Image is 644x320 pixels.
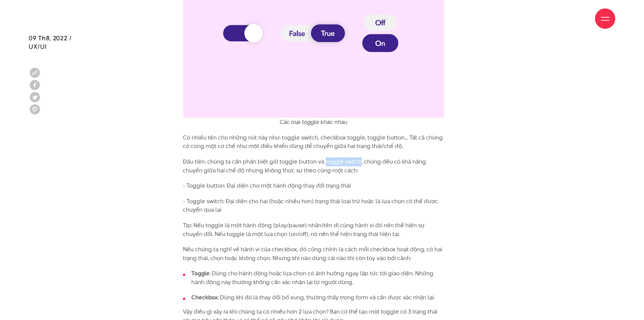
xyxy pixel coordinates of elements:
[183,182,444,190] p: - Toggle button: Đại diện cho một hành động thay đổi trạng thái
[29,34,72,51] span: 09 Th8, 2022 / UX/UI
[191,269,210,277] strong: Toggle
[183,133,444,151] p: Có nhiều tên cho những nút này như: toggle switch, checkbox toggle, toggle button… Tất cả chúng c...
[191,293,218,301] strong: Checkbox
[183,197,444,214] p: - Toggle switch: Đại diện cho hai (hoặc nhiều hơn) trạng thái loại trừ hoặc là lựa chọn có thể đư...
[183,157,444,175] p: Đầu tiên, chúng ta cần phân biệt giữ toggle button và toggle switch, chúng đều có khả năng chuyển...
[183,293,444,302] li: : Dùng khi đó là thay đổi bổ xung, thường thấy trong form và cần được xác nhận lại.
[280,118,348,126] em: Các loại toggle khác nhau
[183,245,444,262] p: Nếu chúng ta nghĩ về hành vi của checkbox, đó cũng chính là cách mỗi checkbox hoạt động, có hai t...
[183,269,444,286] li: : Dùng cho hành động hoặc lựa chọn có ảnh hưởng ngay lập tức tới giao diện. Những hành động này t...
[183,221,444,238] p: Tip: Nếu toggle là một hành động (play/pause) nhãn/tên đi cùng hành vi đó nên thể hiện sự chuyển ...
